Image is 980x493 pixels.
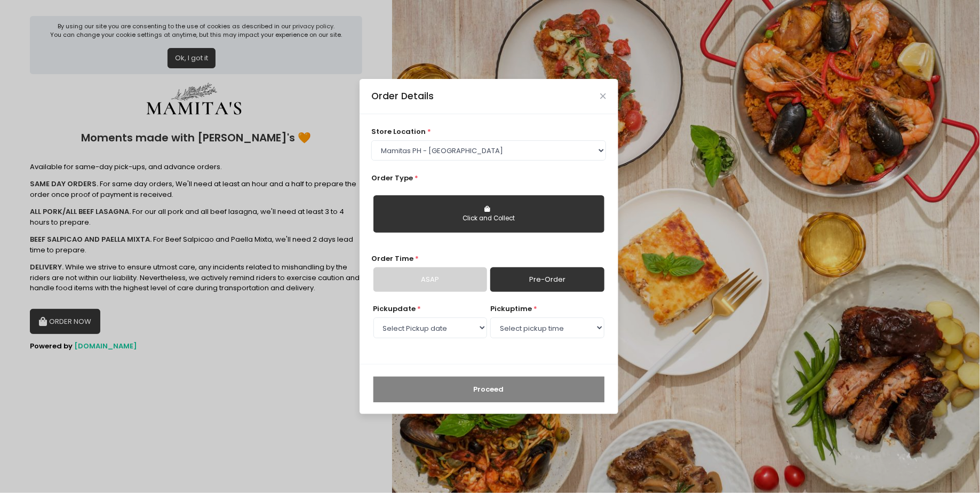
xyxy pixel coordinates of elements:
[371,253,413,264] span: Order Time
[490,267,604,292] a: Pre-Order
[381,214,597,224] div: Click and Collect
[371,126,426,137] span: store location
[373,304,416,314] span: Pickup date
[373,377,604,402] button: Proceed
[601,93,606,99] button: Close
[371,173,413,183] span: Order Type
[373,267,487,292] a: ASAP
[371,89,434,103] div: Order Details
[373,195,604,233] button: Click and Collect
[490,304,532,314] span: pickup time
